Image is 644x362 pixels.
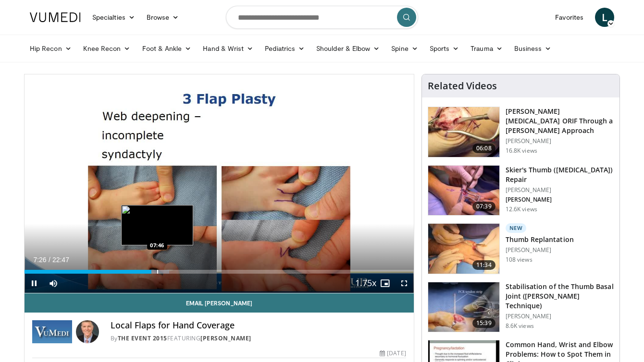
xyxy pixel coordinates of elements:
p: 108 views [506,256,533,264]
span: 06:08 [472,144,495,153]
h3: [PERSON_NAME][MEDICAL_DATA] ORIF Through a [PERSON_NAME] Approach [506,107,614,135]
a: [PERSON_NAME] [200,334,251,342]
img: VuMedi Logo [30,12,81,22]
h4: Related Videos [428,80,497,92]
img: The Event 2015 [32,320,72,343]
h3: Thumb Replantation [506,235,574,244]
a: Sports [424,39,465,58]
a: Pediatrics [259,39,310,58]
span: 7:26 [33,256,46,264]
a: Knee Recon [77,39,136,58]
p: 12.6K views [506,205,537,213]
p: [PERSON_NAME] [506,313,614,320]
p: [PERSON_NAME] [506,137,614,145]
a: L [595,8,614,27]
p: [PERSON_NAME] [506,186,614,194]
img: af335e9d-3f89-4d46-97d1-d9f0cfa56dd9.150x105_q85_crop-smart_upscale.jpg [428,107,499,157]
input: Search topics, interventions [226,6,418,29]
a: 11:34 New Thumb Replantation [PERSON_NAME] 108 views [428,223,614,274]
img: Avatar [76,320,99,343]
a: Foot & Ankle [136,39,198,58]
span: 11:34 [472,260,495,270]
h4: Local Flaps for Hand Coverage [111,320,406,331]
a: Email [PERSON_NAME] [25,293,414,313]
span: 07:39 [472,202,495,211]
button: Mute [44,274,63,293]
button: Fullscreen [395,274,414,293]
span: 22:47 [52,256,69,264]
a: 07:39 Skier's Thumb ([MEDICAL_DATA]) Repair [PERSON_NAME] [PERSON_NAME] 12.6K views [428,165,614,216]
p: [PERSON_NAME] [506,246,574,254]
img: cf79e27c-792e-4c6a-b4db-18d0e20cfc31.150x105_q85_crop-smart_upscale.jpg [428,166,499,216]
img: 86f7a411-b29c-4241-a97c-6b2d26060ca0.150x105_q85_crop-smart_upscale.jpg [428,224,499,274]
a: Favorites [549,8,589,27]
h3: Stabilisation of the Thumb Basal Joint ([PERSON_NAME] Technique) [506,282,614,311]
a: Specialties [87,8,141,27]
video-js: Video Player [25,74,414,293]
a: 06:08 [PERSON_NAME][MEDICAL_DATA] ORIF Through a [PERSON_NAME] Approach [PERSON_NAME] 16.8K views [428,107,614,157]
span: 15:39 [472,318,495,328]
a: The Event 2015 [118,334,167,342]
img: abbb8fbb-6d8f-4f51-8ac9-71c5f2cab4bf.150x105_q85_crop-smart_upscale.jpg [428,282,499,332]
a: Shoulder & Elbow [310,39,385,58]
p: 8.6K views [506,322,534,330]
h3: Skier's Thumb ([MEDICAL_DATA]) Repair [506,165,614,184]
a: Hand & Wrist [197,39,259,58]
button: Enable picture-in-picture mode [375,274,395,293]
div: [DATE] [380,349,406,358]
div: Progress Bar [25,270,414,274]
p: 16.8K views [506,147,537,155]
a: Spine [385,39,423,58]
a: Business [508,39,557,58]
div: By FEATURING [111,334,406,343]
a: Trauma [465,39,508,58]
a: 15:39 Stabilisation of the Thumb Basal Joint ([PERSON_NAME] Technique) [PERSON_NAME] 8.6K views [428,282,614,333]
button: Pause [25,274,44,293]
p: New [506,223,527,233]
a: Browse [141,8,185,27]
img: image.jpeg [121,205,193,245]
span: / [49,256,50,264]
p: [PERSON_NAME] [506,196,614,204]
button: Playback Rate [356,274,375,293]
a: Hip Recon [24,39,77,58]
